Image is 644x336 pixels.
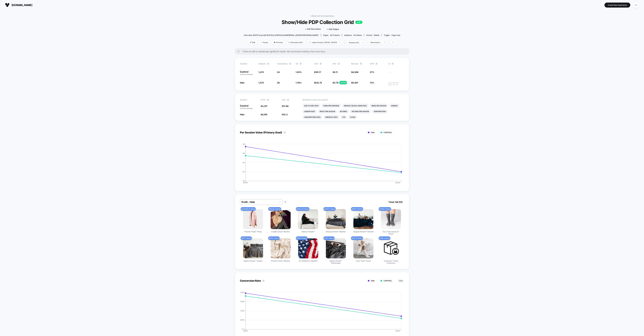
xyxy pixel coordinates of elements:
[240,81,244,84] span: Hide
[243,152,244,154] tspan: $6
[243,171,244,172] tspan: $2
[268,207,281,211] span: $ 603 | 4 items
[240,107,253,109] span: (without changes)
[242,328,244,330] tspan: 0 %
[261,99,265,101] span: Profit
[283,131,286,134] button: ?
[351,236,363,240] span: $ 21 | 10 items
[384,42,385,43] img: end
[243,209,263,229] img: Premier Plush™ Wrap
[298,209,318,229] img: Hideout Hoodie™
[398,278,404,283] button: Hide
[303,109,317,113] li: Signups Rate
[392,34,400,36] span: Page Load
[349,42,360,44] div: sessions with impression
[356,260,371,262] span: Cozy Toes™ Socks
[364,34,382,36] span: Device:
[314,71,321,73] span: $
[338,63,340,65] button: ?
[242,50,403,53] span: There are still no statistically significant results. We recommend waiting a few more days
[240,319,244,321] tspan: 0.80%
[334,81,338,84] span: 3.79
[323,34,340,36] div: Pages:
[353,238,373,258] img: Cozy Toes™ Socks
[240,310,244,311] tspan: 1.60%
[353,209,373,229] img: Original Stretch™ Blanket
[277,63,287,65] span: Transactions
[384,34,400,36] div: Trigger:
[303,99,404,101] p: Would like to see more reports?
[355,21,362,24] p: LIVE
[380,231,402,235] span: Cozy Toes Socks (3-Pack)
[289,63,291,65] button: ?
[296,81,302,84] span: 1.78 %
[353,81,358,84] span: 5,957
[258,71,264,73] span: 1,473
[338,109,349,113] li: Returns
[341,115,347,119] li: Ctr
[262,280,265,282] button: ?
[381,238,401,258] img: CozyCare™ Order Protection
[388,71,404,75] span: ---
[243,162,244,163] tspan: $4
[353,231,374,233] span: Original Stretch™ Blanket
[342,104,368,108] li: Product Details Views Rate
[277,71,280,73] span: 24
[380,260,402,264] span: CozyCare™ Order Protection
[353,71,358,73] span: 4,588
[351,207,363,211] span: $ 161 | 3 items
[322,104,341,108] li: Items Per Purchase
[351,63,358,65] span: Revenue
[351,71,358,73] span: $
[315,71,321,73] span: 191.17
[360,63,362,65] button: ?
[379,207,391,211] span: $ 135 | 3 items
[309,42,310,43] img: calendar
[284,201,286,203] button: ?
[351,81,358,84] span: $
[267,63,269,65] button: ?
[375,63,378,65] button: ?
[323,236,335,240] span: $ 27 | 1 items
[325,260,347,264] span: Sateen Dream™ Pillowcases
[240,71,256,75] p: Control
[244,231,262,233] span: Premier Plush™ Wrap
[240,300,244,302] tspan: 2.40%
[372,109,388,113] li: Subscriptions
[262,105,267,107] span: 3,317
[271,231,290,233] span: Cuddle Cloud™ Blanket
[298,238,318,258] img: XL Outdoorsy™ Blanket
[243,180,244,182] tspan: $0
[287,99,289,101] button: ?
[271,260,290,262] span: Premier Plush™ Blanket
[248,41,257,44] span: Edit
[384,131,392,134] span: CONTROL
[303,104,320,108] li: Add To Cart Rate
[348,115,357,119] li: Clicks
[240,73,253,75] span: (without changes)
[362,42,363,43] img: end
[327,28,339,30] span: + Add Images
[240,113,244,116] span: Hide
[12,4,32,7] span: [DOMAIN_NAME]
[396,330,400,332] tspan: [DATE]
[261,105,267,107] span: $
[268,236,280,240] span: $ 93 | 1 items
[310,15,334,17] a: < Back to all live experiences
[240,291,244,293] tspan: 3.20%
[261,42,262,43] img: end
[370,81,374,84] span: 73%
[250,42,251,43] img: edit
[243,330,248,332] tspan: [DATE]
[307,41,342,44] span: Latest Version: [DATE] - [DATE]
[296,71,302,73] span: 1.63 %
[371,131,375,134] span: Hide
[240,99,256,101] span: Variation
[319,63,322,65] button: ?
[374,34,379,36] span: mobile
[318,109,337,113] li: Profit Per Session
[241,236,252,240] span: $ 97 | 1 items
[344,41,347,45] span: |
[299,63,302,65] button: ?
[5,3,9,7] img: Visually logo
